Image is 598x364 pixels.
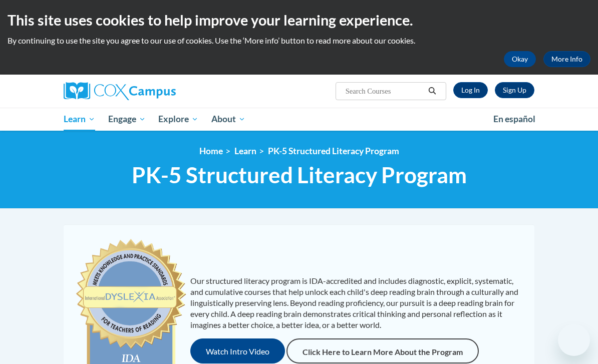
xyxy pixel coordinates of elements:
[504,51,536,67] button: Okay
[190,275,525,330] p: Our structured literacy program is IDA-accredited and includes diagnostic, explicit, systematic, ...
[199,146,223,156] a: Home
[543,51,590,67] a: More Info
[190,338,285,363] button: Watch Intro Video
[57,108,102,131] a: Learn
[64,82,210,100] a: Cox Campus
[286,338,479,363] a: Click Here to Learn More About the Program
[8,10,590,30] h2: This site uses cookies to help improve your learning experience.
[493,114,535,124] span: En español
[453,82,488,98] a: Log In
[487,109,542,130] a: En español
[64,113,95,125] span: Learn
[211,113,245,125] span: About
[152,108,205,131] a: Explore
[345,85,425,97] input: Search Courses
[495,82,534,98] a: Register
[108,113,146,125] span: Engage
[8,35,590,46] p: By continuing to use the site you agree to our use of cookies. Use the ‘More info’ button to read...
[158,113,198,125] span: Explore
[425,85,440,97] button: Search
[132,162,467,188] span: PK-5 Structured Literacy Program
[234,146,256,156] a: Learn
[268,146,399,156] a: PK-5 Structured Literacy Program
[558,324,590,356] iframe: Button to launch messaging window
[64,82,176,100] img: Cox Campus
[56,108,542,131] div: Main menu
[205,108,252,131] a: About
[102,108,152,131] a: Engage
